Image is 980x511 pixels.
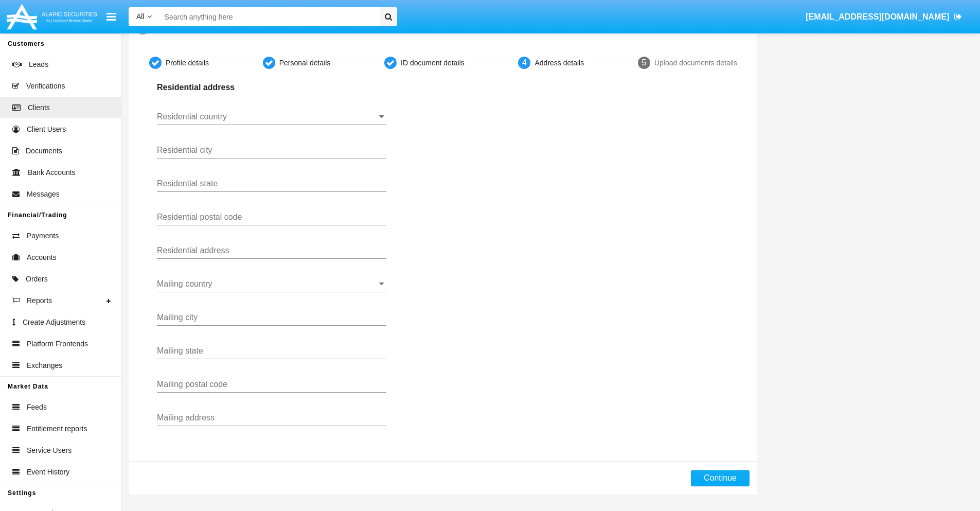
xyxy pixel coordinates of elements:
[806,12,949,21] span: [EMAIL_ADDRESS][DOMAIN_NAME]
[26,274,48,285] span: Orders
[157,81,386,94] p: Residential address
[27,252,57,263] span: Accounts
[534,58,584,68] div: Address details
[5,2,99,32] img: Logo image
[27,231,59,241] span: Payments
[27,339,88,349] span: Platform Frontends
[26,146,62,156] span: Documents
[27,445,72,456] span: Service Users
[27,189,60,200] span: Messages
[28,167,76,178] span: Bank Accounts
[136,12,145,21] span: All
[166,58,209,68] div: Profile details
[27,424,87,434] span: Entitlement reports
[129,11,159,22] a: All
[279,58,331,68] div: Personal details
[27,402,47,413] span: Feeds
[26,81,65,92] span: Verifications
[159,7,376,26] input: Search
[27,360,62,371] span: Exchanges
[27,124,66,135] span: Client Users
[28,102,50,113] span: Clients
[654,58,737,68] div: Upload documents details
[23,317,85,328] span: Create Adjustments
[522,58,527,67] span: 4
[642,58,646,67] span: 5
[27,467,69,478] span: Event History
[29,59,48,70] span: Leads
[401,58,465,68] div: ID document details
[801,3,967,31] a: [EMAIL_ADDRESS][DOMAIN_NAME]
[691,470,750,486] button: Continue
[27,295,52,306] span: Reports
